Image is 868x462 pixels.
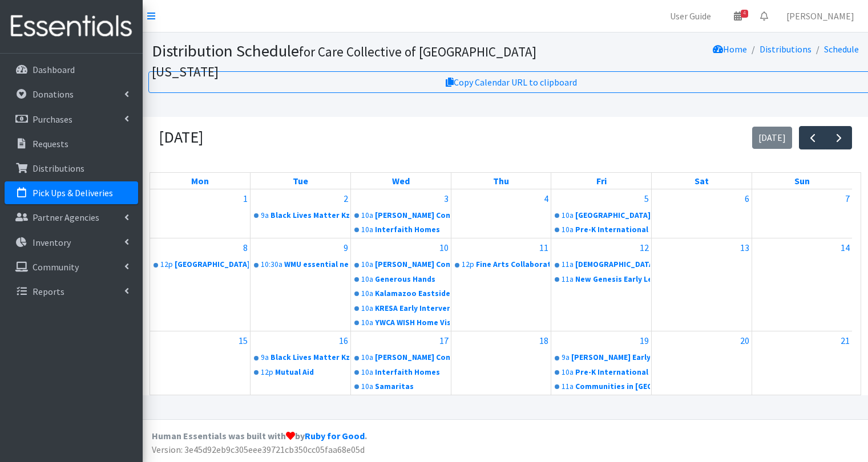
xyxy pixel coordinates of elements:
a: September 20, 2025 [738,331,752,350]
a: September 4, 2025 [542,189,551,208]
a: 10aInterfaith Homes [352,366,450,379]
a: September 15, 2025 [236,331,250,350]
div: 10a [361,210,373,221]
a: September 2, 2025 [341,189,350,208]
a: Community [5,256,138,278]
a: 11a[DEMOGRAPHIC_DATA] Community Kalamazoo [552,258,650,271]
a: September 6, 2025 [742,189,752,208]
strong: Human Essentials was built with by . [152,430,367,441]
td: September 4, 2025 [451,189,551,238]
button: [DATE] [752,127,793,149]
div: [PERSON_NAME] Early Learning Academy [571,352,650,363]
a: Partner Agencies [5,206,138,229]
td: September 16, 2025 [251,331,351,395]
div: Communities in [GEOGRAPHIC_DATA] [575,381,650,392]
div: 9a [261,352,269,363]
div: KRESA Early Intervention and Special Services [375,303,450,314]
a: September 14, 2025 [838,238,852,257]
div: 10a [361,317,373,329]
button: Previous month [799,126,826,149]
a: 12pMutual Aid [252,366,349,379]
a: 4 [725,5,751,27]
p: Donations [33,88,74,100]
a: Saturday [692,173,711,189]
div: 9a [562,352,570,363]
p: Inventory [33,237,71,248]
div: [PERSON_NAME] Community Association [375,352,450,363]
p: Requests [33,138,68,149]
img: HumanEssentials [5,7,138,46]
a: 10aKRESA Early Intervention and Special Services [352,302,450,315]
a: September 19, 2025 [637,331,651,350]
p: Community [33,261,79,273]
div: Kalamazoo Eastside Neighborhood Association [375,288,450,299]
a: September 17, 2025 [437,331,451,350]
div: [GEOGRAPHIC_DATA] [575,210,650,221]
div: Interfaith Homes [375,224,450,236]
div: [DEMOGRAPHIC_DATA] Community Kalamazoo [575,259,650,270]
a: Tuesday [290,173,310,189]
a: Pick Ups & Deliveries [5,181,138,204]
div: 10a [562,367,574,378]
a: [PERSON_NAME] [777,5,863,27]
a: 9aBlack Lives Matter Kzoo/BC Diaper Train [252,209,349,222]
a: September 5, 2025 [642,189,651,208]
a: 11aNew Genesis Early Learning Childhood Learning Center [552,273,650,286]
p: Purchases [33,114,72,125]
a: Schedule [824,43,859,55]
td: September 15, 2025 [150,331,251,395]
h1: Distribution Schedule [152,41,561,80]
a: 10aGenerous Hands [352,273,450,286]
button: Next month [825,126,852,149]
a: September 9, 2025 [341,238,350,257]
a: Requests [5,132,138,155]
a: 10aKalamazoo Eastside Neighborhood Association [352,287,450,301]
div: 11a [562,259,574,270]
a: Distributions [760,43,812,55]
a: Purchases [5,108,138,131]
a: September 18, 2025 [537,331,551,350]
a: 10a[GEOGRAPHIC_DATA] [552,209,650,222]
td: September 13, 2025 [652,238,752,331]
div: 11a [562,274,574,285]
div: 12p [160,259,173,270]
div: YWCA WISH Home Visiting Program [375,317,450,329]
a: Thursday [491,173,511,189]
td: September 17, 2025 [350,331,451,395]
td: September 19, 2025 [551,331,652,395]
a: September 13, 2025 [738,238,752,257]
div: 10a [361,288,373,299]
a: 11aCommunities in [GEOGRAPHIC_DATA] [552,380,650,394]
div: 10a [361,274,373,285]
div: Interfaith Homes [375,367,450,378]
small: for Care Collective of [GEOGRAPHIC_DATA][US_STATE] [152,43,536,80]
p: Pick Ups & Deliveries [33,187,113,198]
a: Reports [5,280,138,303]
td: September 18, 2025 [451,331,551,395]
a: Wednesday [390,173,412,189]
div: New Genesis Early Learning Childhood Learning Center [575,274,650,285]
a: 10a[PERSON_NAME] Community Association [352,209,450,222]
a: September 10, 2025 [437,238,451,257]
div: 10a [361,224,373,236]
div: 10a [562,210,574,221]
a: 10a[PERSON_NAME] Community Association [352,258,450,271]
div: Pre-K International [575,224,650,236]
a: Ruby for Good [305,430,365,441]
a: 10aPre-K International [552,366,650,379]
p: Partner Agencies [33,212,99,223]
a: 9a[PERSON_NAME] Early Learning Academy [552,351,650,364]
a: Sunday [792,173,812,189]
a: User Guide [661,5,720,27]
td: September 9, 2025 [251,238,351,331]
a: 10:30aWMU essential needs [252,258,349,271]
a: Home [713,43,747,55]
a: Monday [189,173,211,189]
h2: [DATE] [159,128,203,147]
div: 9a [261,210,269,221]
div: Mutual Aid [275,367,349,378]
td: September 14, 2025 [752,238,852,331]
div: 10:30a [261,259,282,270]
td: September 3, 2025 [350,189,451,238]
td: September 12, 2025 [551,238,652,331]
